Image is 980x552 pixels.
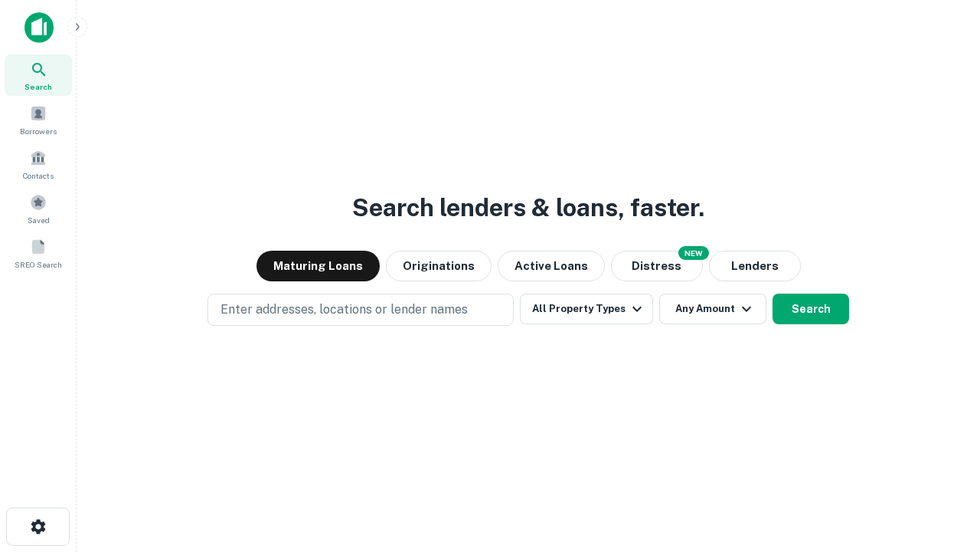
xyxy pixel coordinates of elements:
[659,294,766,324] button: Any Amount
[207,294,514,326] button: Enter addresses, locations or lender names
[5,143,72,185] a: Contacts
[23,169,54,182] span: Contacts
[256,251,380,281] button: Maturing Loans
[24,80,52,93] span: Search
[5,99,72,140] a: Borrowers
[5,54,72,96] a: Search
[903,429,980,503] iframe: Chat Widget
[386,251,492,281] button: Originations
[498,251,605,281] button: Active Loans
[5,188,72,229] a: Saved
[24,12,54,43] img: capitalize-icon.png
[520,294,653,324] button: All Property Types
[15,258,62,271] span: SREO Search
[611,251,703,281] button: Search distressed loans with lien and other non-mortgage details.
[709,251,801,281] button: Lenders
[20,125,57,137] span: Borrowers
[352,189,704,226] h3: Search lenders & loans, faster.
[220,301,468,319] p: Enter addresses, locations or lender names
[28,214,50,226] span: Saved
[678,246,709,260] div: NEW
[5,232,72,274] a: SREO Search
[773,294,849,324] button: Search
